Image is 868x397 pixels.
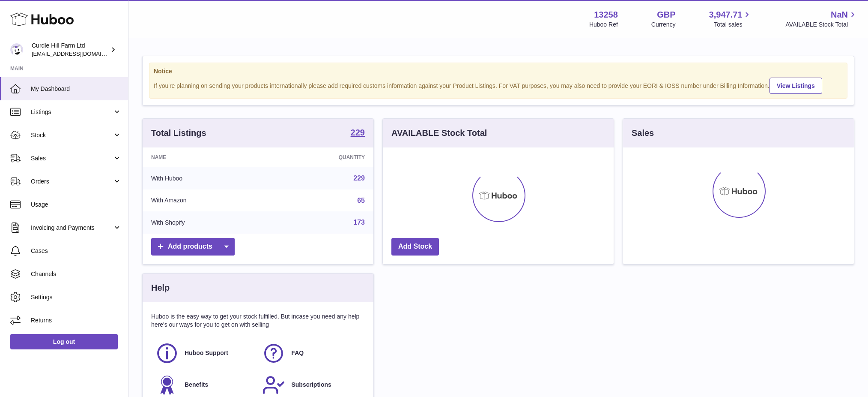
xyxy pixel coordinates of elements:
a: Add Stock [391,238,439,256]
span: Orders [31,177,113,186]
a: NaN AVAILABLE Stock Total [785,9,858,29]
span: Stock [31,131,113,139]
a: FAQ [262,342,360,365]
a: Add products [151,238,235,256]
strong: Notice [154,67,843,75]
a: Benefits [155,373,254,397]
a: Huboo Support [155,342,254,365]
span: Channels [31,270,122,278]
span: Invoicing and Payments [31,224,113,232]
td: With Shopify [143,211,269,234]
span: FAQ [291,349,304,357]
td: With Amazon [143,189,269,212]
span: Returns [31,316,122,325]
span: Subscriptions [291,381,331,389]
p: Huboo is the easy way to get your stock fulfilled. But incase you need any help here's our ways f... [151,313,365,329]
span: Total sales [714,21,752,29]
div: Currency [651,21,676,29]
td: With Huboo [143,167,269,189]
span: Cases [31,247,122,255]
span: Listings [31,108,113,116]
strong: 13258 [594,9,618,21]
div: Curdle Hill Farm Ltd [32,42,109,58]
div: Huboo Ref [589,21,618,29]
div: If you're planning on sending your products internationally please add required customs informati... [154,76,843,94]
a: 173 [353,219,365,226]
h3: Help [151,282,170,294]
h3: AVAILABLE Stock Total [391,127,487,139]
span: AVAILABLE Stock Total [785,21,858,29]
span: 3,947.71 [709,9,743,21]
h3: Total Listings [151,127,206,139]
a: 65 [357,197,365,204]
a: 3,947.71 Total sales [709,9,752,29]
a: 229 [353,174,365,182]
span: [EMAIL_ADDRESS][DOMAIN_NAME] [32,50,126,57]
span: Sales [31,154,113,162]
strong: GBP [657,9,675,21]
span: My Dashboard [31,85,122,93]
span: Usage [31,201,122,209]
th: Name [143,147,269,167]
a: View Listings [770,78,822,94]
a: Subscriptions [262,373,360,397]
h3: Sales [632,127,654,139]
span: NaN [831,9,848,21]
a: Log out [10,334,118,349]
img: internalAdmin-13258@internal.huboo.com [10,43,23,56]
span: Huboo Support [185,349,228,357]
span: Benefits [185,381,208,389]
th: Quantity [269,147,373,167]
a: 229 [351,128,365,138]
strong: 229 [351,128,365,137]
span: Settings [31,293,122,301]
